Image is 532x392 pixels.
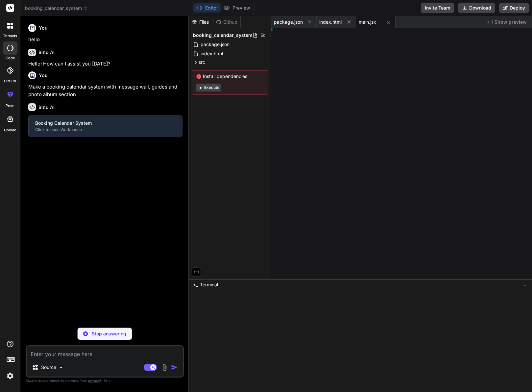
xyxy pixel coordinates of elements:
h6: Bind AI [38,49,55,56]
h6: Bind AI [38,104,55,111]
p: Stop answering [92,330,126,337]
button: Download [458,3,495,13]
span: >_ [193,281,198,288]
div: Click to open Workbench [35,127,175,132]
p: Make a booking calendar system with message wall, guides and photo album section [28,83,182,98]
button: Deploy [499,3,529,13]
button: Invite Team [421,3,454,13]
div: Github [213,19,240,25]
label: GitHub [4,78,16,84]
span: booking_calendar_system [193,32,253,39]
p: Source [41,364,56,371]
img: attachment [161,364,168,371]
span: − [523,281,527,288]
label: threads [3,33,17,39]
span: Terminal [200,281,218,288]
img: Pick Models [58,365,64,370]
span: Install dependencies [196,73,264,80]
div: Booking Calendar System [35,120,175,126]
span: src [199,59,205,65]
img: icon [171,364,178,371]
span: package.json [274,19,303,25]
span: index.html [319,19,342,25]
p: hello [28,36,182,43]
span: Show preview [495,19,527,25]
button: Booking Calendar SystemClick to open Workbench [29,115,182,137]
h6: You [39,72,48,79]
span: index.html [200,50,224,58]
label: code [6,55,15,61]
span: package.json [200,40,230,48]
div: Files [189,19,213,25]
label: prem [6,103,14,109]
button: Execute [196,84,221,91]
p: Hello! How can I assist you [DATE]? [28,60,182,68]
button: Editor [193,3,221,13]
button: Preview [221,3,253,13]
h6: You [39,25,48,31]
img: settings [5,370,16,381]
span: main.jsx [359,19,376,25]
p: Always double-check its answers. Your in Bind [26,378,184,384]
button: − [522,279,528,290]
label: Upload [4,127,16,133]
span: booking_calendar_system [25,5,88,12]
span: privacy [88,379,100,382]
